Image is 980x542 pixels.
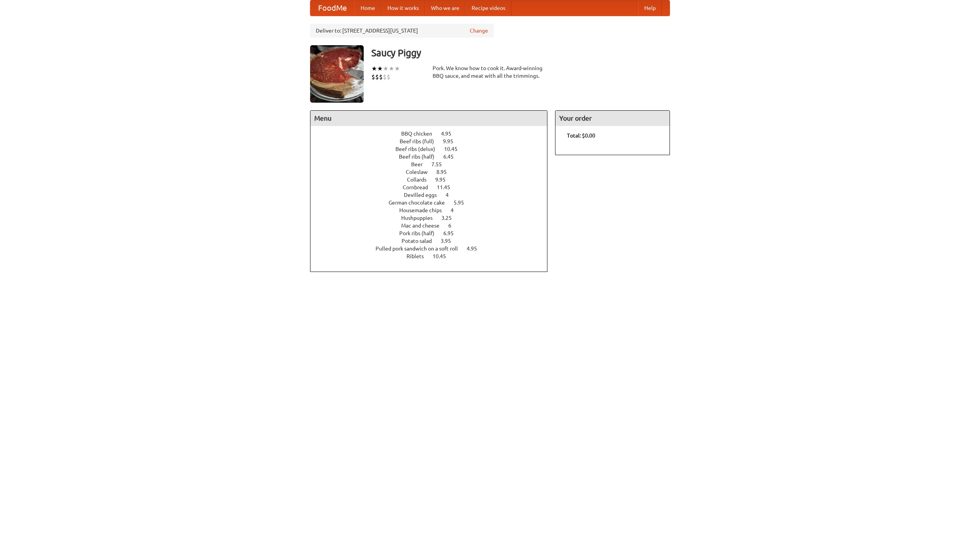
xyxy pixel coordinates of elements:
h4: Menu [310,111,547,126]
li: $ [383,73,387,81]
h4: Your order [555,111,670,126]
span: BBQ chicken [401,131,440,137]
a: Pulled pork sandwich on a soft roll 4.95 [376,246,491,252]
h3: Saucy Piggy [371,45,670,61]
a: Help [638,0,662,16]
li: ★ [377,64,383,73]
span: Beer [411,161,430,167]
span: 9.95 [443,138,461,144]
span: Pulled pork sandwich on a soft roll [376,246,465,252]
a: FoodMe [310,0,354,16]
a: Devilled eggs 4 [404,192,463,198]
span: Mac and cheese [401,223,447,229]
span: Housemade chips [399,207,449,213]
span: Riblets [407,253,431,259]
a: Beer 7.55 [411,161,456,167]
li: ★ [371,64,377,73]
a: Home [354,0,381,16]
div: Pork. We know how to cook it. Award-winning BBQ sauce, and meat with all the trimmings. [433,64,547,80]
div: Deliver to: [STREET_ADDRESS][US_STATE] [310,24,494,38]
span: Beef ribs (full) [400,138,442,144]
span: German chocolate cake [389,200,452,206]
a: Who we are [425,0,465,16]
li: $ [387,73,390,81]
span: 8.95 [436,169,454,175]
span: 4.95 [467,246,485,252]
span: Hushpuppies [401,215,440,221]
span: 5.95 [454,200,472,206]
span: Cornbread [403,184,436,190]
span: 9.95 [435,177,453,183]
a: Change [470,27,488,34]
span: 6.45 [443,154,461,160]
a: BBQ chicken 4.95 [401,131,465,137]
span: Potato salad [402,238,439,244]
a: German chocolate cake 5.95 [389,200,478,206]
a: Riblets 10.45 [407,253,460,259]
b: Total: $0.00 [567,133,595,139]
a: Beef ribs (full) 9.95 [400,138,467,144]
a: Coleslaw 8.95 [406,169,461,175]
span: 11.45 [437,184,458,190]
span: 7.55 [431,161,449,167]
a: Mac and cheese 6 [401,223,465,229]
img: angular.jpg [310,45,364,103]
a: Pork ribs (half) 6.95 [399,230,468,236]
span: Devilled eggs [404,192,444,198]
a: Collards 9.95 [407,177,460,183]
span: Beef ribs (delux) [395,146,443,152]
li: ★ [389,64,394,73]
li: $ [371,73,375,81]
li: $ [375,73,379,81]
a: Beef ribs (half) 6.45 [399,154,468,160]
span: 10.45 [433,253,454,259]
span: 4 [446,192,456,198]
span: Collards [407,177,434,183]
a: Potato salad 3.95 [402,238,465,244]
span: 6 [448,223,459,229]
span: 4.95 [441,131,459,137]
a: Hushpuppies 3.25 [401,215,466,221]
span: Coleslaw [406,169,435,175]
span: 6.95 [443,230,461,236]
a: How it works [381,0,425,16]
a: Beef ribs (delux) 10.45 [395,146,472,152]
a: Housemade chips 4 [399,207,468,213]
span: 10.45 [444,146,465,152]
span: 3.95 [441,238,459,244]
li: ★ [383,64,389,73]
span: Beef ribs (half) [399,154,442,160]
li: $ [379,73,383,81]
a: Recipe videos [465,0,511,16]
span: 3.25 [441,215,459,221]
li: ★ [394,64,400,73]
a: Cornbread 11.45 [403,184,464,190]
span: Pork ribs (half) [399,230,442,236]
span: 4 [451,207,461,213]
